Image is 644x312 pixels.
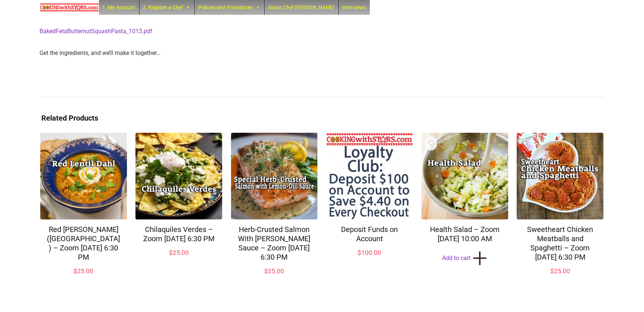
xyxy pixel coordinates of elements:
a: Health Salad – Zoom [DATE] 10:00 AM [430,225,500,243]
a: Deposit Funds on Account [341,225,398,243]
span: $ [550,267,554,275]
img: Health Salad – Zoom Sunday Jan 26, 2025 @ 10:00 AM [421,133,508,219]
span: $ [358,249,361,256]
p: Get the ingredients, and we’ll make it together… [40,48,605,58]
span: $ [264,267,268,275]
span: $ [169,249,173,256]
a: Herb-Crusted Salmon With [PERSON_NAME] Sauce – Zoom [DATE] 6:30 PM [238,225,310,261]
img: Herb-Crusted Salmon With Lemon-Dill Sauce – Zoom Monday April 28, 2025 @ 6:30 PM [231,133,318,219]
img: Deposit Funds on Account [326,133,413,219]
img: Chef Paula's Cooking With Stars [40,3,99,12]
a: Sweetheart Chicken Meatballs and Spaghetti – Zoom [DATE] 6:30 PM [527,225,593,261]
img: Sweetheart Chicken Meatballs and Spaghetti – Zoom Monday Feb 17, 2025 @ 6:30 PM [517,133,603,219]
span: + [472,255,488,261]
bdi: 25.00 [264,267,284,275]
a: Chilaquiles Verdes – Zoom [DATE] 6:30 PM [143,225,214,243]
bdi: 25.00 [73,267,93,275]
bdi: 25.00 [169,249,189,256]
bdi: 25.00 [550,267,570,275]
img: Chilaquiles Verdes – Zoom Monday March 31, 2025 @ 6:30 PM [135,133,222,219]
a: Add to cart+ [421,252,508,264]
img: Red Lentil Dahl (India) – Zoom Monday Sept 29, 2025 @ 6:30 PM [40,133,127,219]
h3: Related Products [42,113,603,123]
a: BakedFetaButternutSquashPasta_1013.pdf [40,28,153,35]
span: $ [73,267,77,275]
bdi: 100.00 [358,249,381,256]
a: Red [PERSON_NAME] ([GEOGRAPHIC_DATA]) – Zoom [DATE] 6:30 PM [47,225,120,261]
